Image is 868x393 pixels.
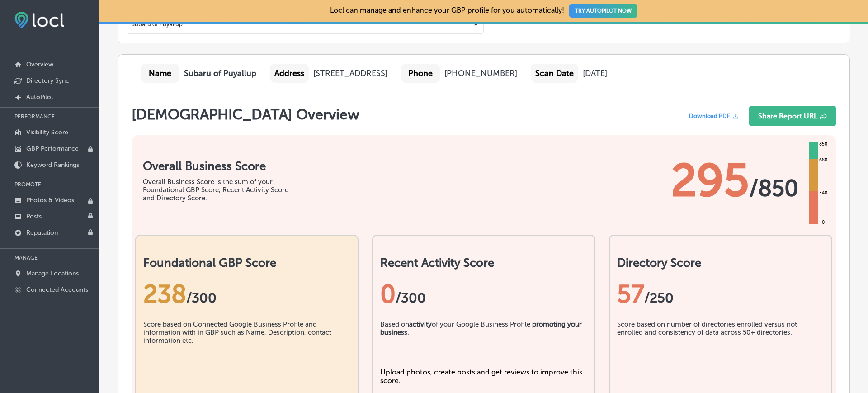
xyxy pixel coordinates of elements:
div: 680 [817,156,829,164]
div: [DATE] [583,68,607,78]
div: 238 [143,279,350,309]
div: Name [141,64,179,83]
p: AutoPilot [26,93,53,101]
span: / 300 [186,290,217,306]
p: Posts [26,213,42,220]
button: Share Report URL [749,106,836,126]
h2: Directory Score [617,256,824,270]
p: GBP Performance [26,145,79,152]
h2: Foundational GBP Score [143,256,350,270]
div: [PHONE_NUMBER] [444,68,517,78]
p: Reputation [26,229,58,237]
div: Score based on number of directories enrolled versus not enrolled and consistency of data across ... [617,320,824,365]
div: Upload photos, create posts and get reviews to improve this score. [380,368,587,385]
p: Manage Locations [26,270,79,277]
b: promoting your business [380,320,582,336]
div: Phone [401,64,440,83]
b: activity [409,320,432,328]
img: fda3e92497d09a02dc62c9cd864e3231.png [14,12,64,28]
div: 0 [380,279,587,309]
button: TRY AUTOPILOT NOW [569,4,637,18]
span: / 850 [749,175,798,202]
div: [STREET_ADDRESS] [313,68,387,78]
p: Keyword Rankings [26,161,79,169]
span: 295 [671,153,749,208]
div: Address [270,64,309,83]
p: Connected Accounts [26,286,88,294]
p: Overview [26,61,53,68]
div: 57 [617,279,824,309]
h1: Overall Business Score [143,159,301,173]
div: 0 [820,219,826,226]
span: Download PDF [689,113,730,119]
div: Based on of your Google Business Profile . [380,320,587,365]
b: Subaru of Puyallup [184,68,256,78]
div: Scan Date [531,64,578,83]
span: /250 [644,290,674,306]
div: Overall Business Score is the sum of your Foundational GBP Score, Recent Activity Score and Direc... [143,178,301,202]
span: /300 [396,290,426,306]
div: 340 [817,189,829,197]
h2: Recent Activity Score [380,256,587,270]
p: Directory Sync [26,77,69,85]
p: Photos & Videos [26,196,74,204]
div: Score based on Connected Google Business Profile and information with in GBP such as Name, Descri... [143,320,350,365]
h1: [DEMOGRAPHIC_DATA] Overview [132,106,359,131]
p: Visibility Score [26,128,68,136]
div: 850 [817,141,829,148]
